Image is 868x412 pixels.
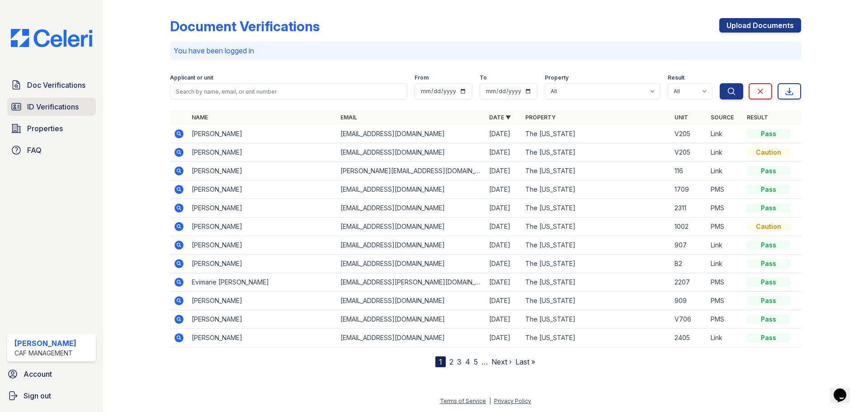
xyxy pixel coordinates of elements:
a: 5 [474,357,478,366]
td: Evimarie [PERSON_NAME] [188,273,337,292]
div: | [489,398,491,404]
div: [PERSON_NAME] [14,338,76,349]
td: [EMAIL_ADDRESS][DOMAIN_NAME] [337,218,486,236]
td: 907 [671,236,707,255]
div: CAF Management [14,349,76,358]
label: Result [668,74,684,81]
div: Pass [747,259,790,268]
td: The [US_STATE] [522,218,670,236]
td: [PERSON_NAME] [188,218,337,236]
div: Pass [747,129,790,138]
td: [DATE] [486,125,522,143]
div: Pass [747,296,790,305]
td: [EMAIL_ADDRESS][DOMAIN_NAME] [337,125,486,143]
td: [DATE] [486,273,522,292]
td: PMS [707,310,743,329]
td: Link [707,162,743,180]
td: [EMAIL_ADDRESS][DOMAIN_NAME] [337,199,486,218]
td: The [US_STATE] [522,310,670,329]
td: [DATE] [486,143,522,162]
div: Document Verifications [170,18,320,34]
td: [EMAIL_ADDRESS][DOMAIN_NAME] [337,329,486,347]
div: Pass [747,278,790,287]
td: The [US_STATE] [522,329,670,347]
td: [PERSON_NAME] [188,162,337,180]
label: Applicant or unit [170,74,213,81]
div: Pass [747,333,790,342]
a: Result [747,114,768,121]
td: [PERSON_NAME] [188,125,337,143]
td: [DATE] [486,162,522,180]
a: ID Verifications [7,98,96,116]
td: [EMAIL_ADDRESS][DOMAIN_NAME] [337,180,486,199]
a: Upload Documents [719,18,801,33]
td: The [US_STATE] [522,255,670,273]
td: [DATE] [486,255,522,273]
div: Pass [747,315,790,324]
td: The [US_STATE] [522,236,670,255]
p: You have been logged in [174,45,797,56]
td: [DATE] [486,236,522,255]
a: Source [711,114,734,121]
div: Pass [747,204,790,213]
td: Link [707,255,743,273]
span: Doc Verifications [27,80,85,90]
td: [PERSON_NAME] [188,292,337,310]
td: 2405 [671,329,707,347]
td: The [US_STATE] [522,143,670,162]
td: PMS [707,273,743,292]
span: ID Verifications [27,101,79,112]
td: [PERSON_NAME] [188,199,337,218]
a: Property [525,114,556,121]
td: The [US_STATE] [522,180,670,199]
td: Link [707,236,743,255]
a: 4 [465,357,470,366]
td: PMS [707,292,743,310]
a: FAQ [7,141,96,159]
a: Last » [515,357,535,366]
span: Account [24,369,52,379]
td: 1709 [671,180,707,199]
a: Doc Verifications [7,76,96,94]
td: V205 [671,143,707,162]
td: [EMAIL_ADDRESS][DOMAIN_NAME] [337,236,486,255]
td: [DATE] [486,180,522,199]
td: [PERSON_NAME][EMAIL_ADDRESS][DOMAIN_NAME] [337,162,486,180]
td: [EMAIL_ADDRESS][DOMAIN_NAME] [337,292,486,310]
a: Sign out [4,387,99,405]
a: Email [340,114,357,121]
img: CE_Logo_Blue-a8612792a0a2168367f1c8372b55b34899dd931a85d93a1a3d3e32e68fde9ad4.png [4,29,99,47]
span: FAQ [27,145,42,156]
td: [PERSON_NAME] [188,310,337,329]
td: [PERSON_NAME] [188,236,337,255]
a: Next › [491,357,512,366]
td: V706 [671,310,707,329]
a: Unit [675,114,688,121]
label: From [415,74,429,81]
a: Name [192,114,208,121]
td: Link [707,125,743,143]
td: [PERSON_NAME] [188,329,337,347]
td: [PERSON_NAME] [188,255,337,273]
td: Link [707,329,743,347]
label: To [480,74,487,81]
td: [DATE] [486,199,522,218]
td: 2311 [671,199,707,218]
div: Caution [747,222,790,231]
div: Pass [747,166,790,175]
td: 909 [671,292,707,310]
div: Pass [747,185,790,194]
td: [DATE] [486,310,522,329]
td: [PERSON_NAME] [188,143,337,162]
a: Properties [7,119,96,137]
a: 3 [457,357,462,366]
div: Pass [747,241,790,250]
iframe: chat widget [830,376,859,403]
input: Search by name, email, or unit number [170,83,407,99]
td: [DATE] [486,329,522,347]
td: V205 [671,125,707,143]
td: [EMAIL_ADDRESS][PERSON_NAME][DOMAIN_NAME] [337,273,486,292]
label: Property [545,74,569,81]
a: Privacy Policy [494,398,531,404]
td: 2207 [671,273,707,292]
